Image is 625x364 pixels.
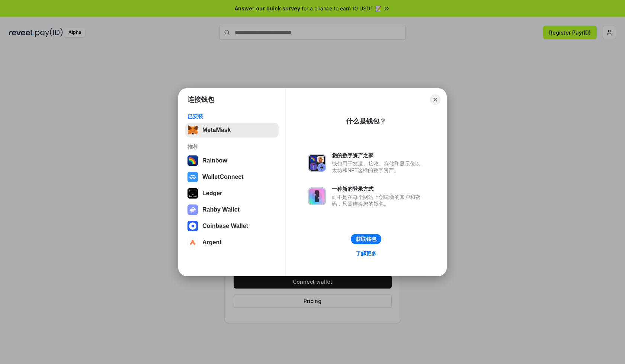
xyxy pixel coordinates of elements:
[187,188,198,199] img: svg+xml,%3Csvg%20xmlns%3D%22http%3A%2F%2Fwww.w3.org%2F2000%2Fsvg%22%20width%3D%2228%22%20height%3...
[332,160,424,174] div: 钱包用于发送、接收、存储和显示像以太坊和NFT这样的数字资产。
[187,113,276,120] div: 已安装
[308,187,326,205] img: svg+xml,%3Csvg%20xmlns%3D%22http%3A%2F%2Fwww.w3.org%2F2000%2Fsvg%22%20fill%3D%22none%22%20viewBox...
[202,190,222,197] div: Ledger
[187,95,214,104] h1: 连接钱包
[187,204,198,215] img: svg+xml,%3Csvg%20xmlns%3D%22http%3A%2F%2Fwww.w3.org%2F2000%2Fsvg%22%20fill%3D%22none%22%20viewBox...
[430,94,440,105] button: Close
[187,221,198,231] img: svg+xml,%3Csvg%20width%3D%2228%22%20height%3D%2228%22%20viewBox%3D%220%200%2028%2028%22%20fill%3D...
[185,153,279,168] button: Rainbow
[356,236,376,242] div: 获取钱包
[202,206,240,213] div: Rabby Wallet
[332,194,424,207] div: 而不是在每个网站上创建新的账户和密码，只需连接您的钱包。
[185,235,279,250] button: Argent
[187,237,198,248] img: svg+xml,%3Csvg%20width%3D%2228%22%20height%3D%2228%22%20viewBox%3D%220%200%2028%2028%22%20fill%3D...
[185,186,279,201] button: Ledger
[202,223,248,229] div: Coinbase Wallet
[351,234,381,244] button: 获取钱包
[185,202,279,217] button: Rabby Wallet
[202,239,222,246] div: Argent
[308,154,326,172] img: svg+xml,%3Csvg%20xmlns%3D%22http%3A%2F%2Fwww.w3.org%2F2000%2Fsvg%22%20fill%3D%22none%22%20viewBox...
[187,144,276,150] div: 推荐
[356,250,376,257] div: 了解更多
[351,249,381,258] a: 了解更多
[185,170,279,184] button: WalletConnect
[185,219,279,233] button: Coinbase Wallet
[187,155,198,166] img: svg+xml,%3Csvg%20width%3D%22120%22%20height%3D%22120%22%20viewBox%3D%220%200%20120%20120%22%20fil...
[202,157,227,164] div: Rainbow
[187,172,198,182] img: svg+xml,%3Csvg%20width%3D%2228%22%20height%3D%2228%22%20viewBox%3D%220%200%2028%2028%22%20fill%3D...
[202,174,244,180] div: WalletConnect
[332,186,424,192] div: 一种新的登录方式
[185,123,279,138] button: MetaMask
[346,117,386,126] div: 什么是钱包？
[187,125,198,135] img: svg+xml,%3Csvg%20fill%3D%22none%22%20height%3D%2233%22%20viewBox%3D%220%200%2035%2033%22%20width%...
[202,127,231,133] div: MetaMask
[332,152,424,159] div: 您的数字资产之家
